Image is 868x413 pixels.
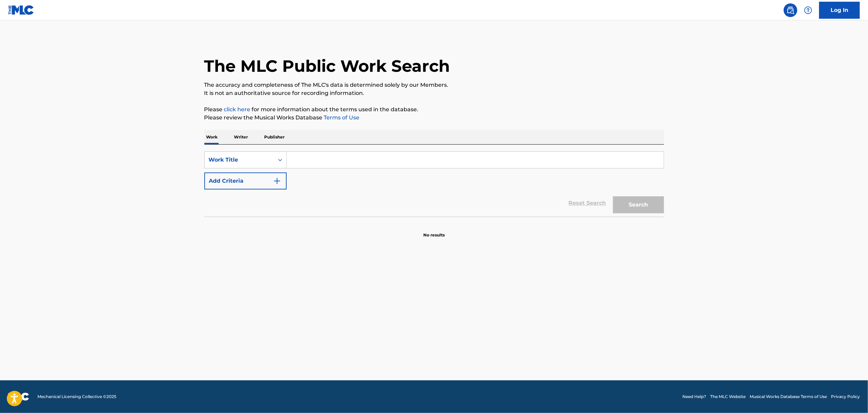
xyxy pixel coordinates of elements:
[209,156,270,164] div: Work Title
[204,89,664,97] p: It is not an authoritative source for recording information.
[804,6,812,14] img: help
[37,394,116,400] span: Mechanical Licensing Collective © 2025
[204,130,220,144] p: Work
[834,380,868,413] iframe: Chat Widget
[232,130,250,144] p: Writer
[204,81,664,89] p: The accuracy and completeness of The MLC's data is determined solely by our Members.
[262,130,287,144] p: Publisher
[204,105,664,114] p: Please for more information about the terms used in the database.
[8,393,29,401] img: logo
[682,394,706,400] a: Need Help?
[710,394,746,400] a: The MLC Website
[786,6,795,14] img: search
[831,394,860,400] a: Privacy Policy
[784,3,797,17] a: Public Search
[273,177,281,185] img: 9d2ae6d4665cec9f34b9.svg
[750,394,827,400] a: Musical Works Database Terms of Use
[8,5,34,15] img: MLC Logo
[423,224,445,238] p: No results
[801,3,815,17] div: Help
[819,2,860,19] a: Log In
[204,56,450,76] h1: The MLC Public Work Search
[323,114,360,121] a: Terms of Use
[204,151,664,217] form: Search Form
[204,114,664,122] p: Please review the Musical Works Database
[224,106,251,113] a: click here
[204,172,287,189] button: Add Criteria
